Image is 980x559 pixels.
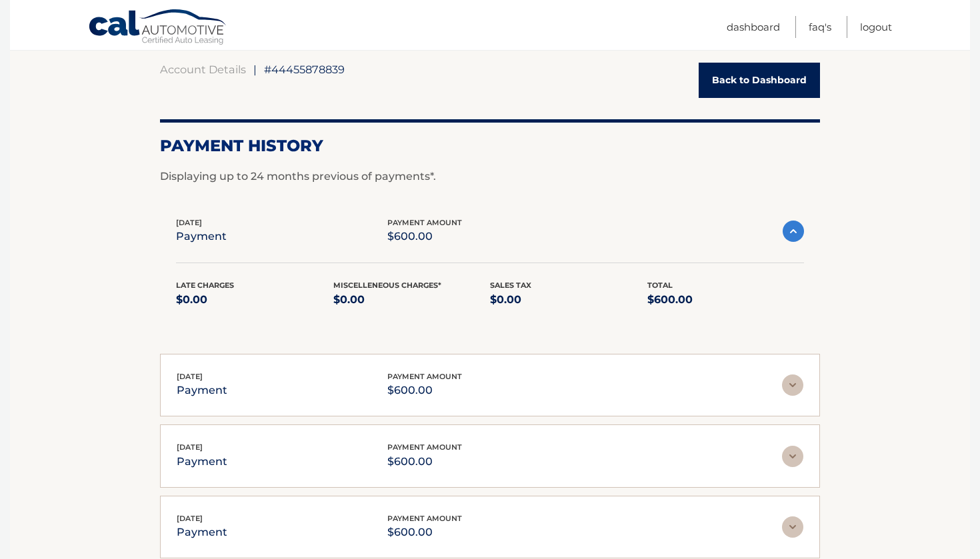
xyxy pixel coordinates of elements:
a: Logout [860,16,892,38]
a: Dashboard [727,16,780,38]
span: [DATE] [177,514,203,523]
span: payment amount [387,218,462,227]
span: Miscelleneous Charges* [333,280,441,290]
img: accordion-rest.svg [782,374,803,396]
span: payment amount [387,514,462,523]
span: | [253,63,257,76]
p: Displaying up to 24 months previous of payments*. [160,169,820,185]
span: #44455878839 [264,63,345,76]
img: accordion-rest.svg [782,446,803,467]
img: accordion-active.svg [783,221,804,242]
span: [DATE] [176,218,202,227]
p: $0.00 [333,290,491,309]
p: payment [177,381,227,400]
a: FAQ's [809,16,831,38]
span: [DATE] [177,372,203,381]
p: $600.00 [387,227,462,246]
span: Total [647,280,673,290]
a: Account Details [160,63,246,76]
p: $600.00 [387,452,462,471]
h2: Payment History [160,136,820,156]
p: $600.00 [387,381,462,400]
p: payment [177,523,227,542]
p: $600.00 [647,290,805,309]
p: $0.00 [490,290,647,309]
span: Late Charges [176,280,234,290]
img: accordion-rest.svg [782,516,803,538]
p: $600.00 [387,523,462,542]
p: payment [177,452,227,471]
a: Cal Automotive [88,9,228,47]
span: [DATE] [177,442,203,452]
a: Back to Dashboard [699,63,820,98]
p: $0.00 [176,290,333,309]
span: Sales Tax [490,280,531,290]
p: payment [176,227,227,246]
span: payment amount [387,372,462,381]
span: payment amount [387,442,462,452]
